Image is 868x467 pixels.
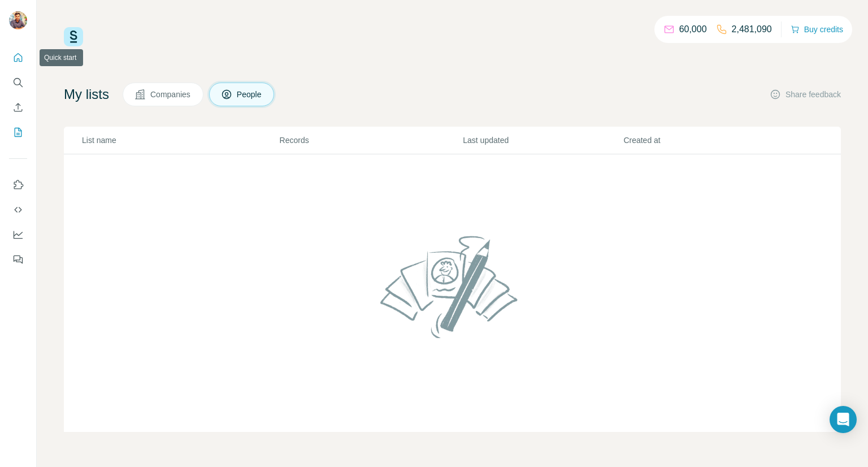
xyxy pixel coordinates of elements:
[280,135,462,146] p: Records
[9,47,27,68] button: Quick start
[679,23,707,36] p: 60,000
[732,23,772,36] p: 2,481,090
[150,89,192,100] span: Companies
[82,135,279,146] p: List name
[830,406,857,433] div: Open Intercom Messenger
[64,85,109,103] h4: My lists
[237,89,263,100] span: People
[770,89,841,100] button: Share feedback
[9,122,27,142] button: My lists
[9,249,27,270] button: Feedback
[9,175,27,195] button: Use Surfe on LinkedIn
[9,224,27,245] button: Dashboard
[9,11,27,29] img: Avatar
[9,200,27,220] button: Use Surfe API
[623,135,783,146] p: Created at
[9,97,27,118] button: Enrich CSV
[376,226,530,347] img: No lists found
[9,72,27,93] button: Search
[791,21,843,37] button: Buy credits
[64,27,83,46] img: Surfe Logo
[463,135,622,146] p: Last updated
